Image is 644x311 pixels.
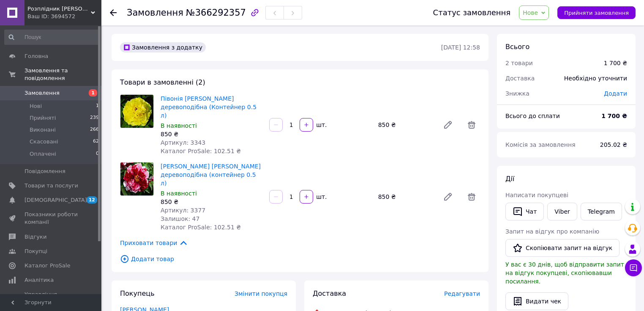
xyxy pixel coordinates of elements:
[120,78,205,86] span: Товари в замовленні (2)
[89,89,97,96] span: 1
[30,114,56,122] span: Прийняті
[25,276,54,284] span: Аналітика
[505,292,568,310] button: Видати чек
[30,126,56,134] span: Виконані
[93,138,99,146] span: 62
[90,126,99,134] span: 266
[161,207,205,214] span: Артикул: 3377
[25,291,78,306] span: Управління сайтом
[120,254,480,264] span: Додати товар
[505,239,619,257] button: Скопіювати запит на відгук
[441,44,480,51] time: [DATE] 12:58
[120,95,153,128] img: Півонія Alice Ai Li Shi деревоподібна (Контейнер 0.5 л)
[25,182,78,190] span: Товари та послуги
[564,10,629,16] span: Прийняти замовлення
[30,102,42,110] span: Нові
[120,238,188,248] span: Приховати товари
[161,198,262,206] div: 850 ₴
[25,196,87,204] span: [DEMOGRAPHIC_DATA]
[505,175,514,183] span: Дії
[463,188,480,205] span: Видалити
[604,59,627,67] div: 1 700 ₴
[375,191,436,203] div: 850 ₴
[161,139,205,146] span: Артикул: 3343
[25,248,47,255] span: Покупці
[439,188,456,205] a: Редагувати
[30,138,58,146] span: Скасовані
[161,190,197,197] span: В наявності
[444,290,480,297] span: Редагувати
[505,192,568,198] span: Написати покупцеві
[87,196,97,204] span: 12
[161,122,197,129] span: В наявності
[375,119,436,131] div: 850 ₴
[4,30,100,45] input: Пошук
[505,90,529,97] span: Знижка
[27,5,91,13] span: Розплідник Матвєєвих
[25,211,78,226] span: Показники роботи компанії
[161,163,261,187] a: [PERSON_NAME] [PERSON_NAME] деревоподібна (контейнер 0.5 л)
[25,233,46,241] span: Відгуки
[120,162,153,195] img: Півонія Shima-nishiki Dao Jin деревоподібна (контейнер 0.5 л)
[505,141,576,148] span: Комісія за замовлення
[625,259,642,276] button: Чат з покупцем
[161,148,241,154] span: Каталог ProSale: 102.51 ₴
[27,13,101,20] div: Ваш ID: 3694572
[161,215,199,222] span: Залишок: 47
[25,262,70,270] span: Каталог ProSale
[601,113,627,119] b: 1 700 ₴
[433,8,511,17] div: Статус замовлення
[523,9,538,16] span: Нове
[505,60,533,66] span: 2 товари
[314,121,327,129] div: шт.
[604,90,627,97] span: Додати
[505,203,544,220] button: Чат
[25,168,65,175] span: Повідомлення
[120,42,206,52] div: Замовлення з додатку
[505,228,599,235] span: Запит на відгук про компанію
[505,43,529,51] span: Всього
[557,6,636,19] button: Прийняти замовлення
[30,150,56,158] span: Оплачені
[96,150,99,158] span: 0
[463,116,480,133] span: Видалити
[505,75,535,82] span: Доставка
[505,261,624,285] span: У вас є 30 днів, щоб відправити запит на відгук покупцеві, скопіювавши посилання.
[439,116,456,133] a: Редагувати
[25,52,48,60] span: Головна
[161,95,257,119] a: Півонія [PERSON_NAME] деревоподібна (Контейнер 0.5 л)
[161,130,262,138] div: 850 ₴
[127,8,183,18] span: Замовлення
[313,289,346,297] span: Доставка
[600,141,627,148] span: 205.02 ₴
[90,114,99,122] span: 239
[505,113,560,119] span: Всього до сплати
[186,8,246,18] span: №366292357
[547,203,577,220] a: Viber
[120,289,155,297] span: Покупець
[161,224,241,231] span: Каталог ProSale: 102.51 ₴
[96,102,99,110] span: 1
[581,203,622,220] a: Telegram
[110,8,117,17] div: Повернутися назад
[235,290,287,297] span: Змінити покупця
[25,89,60,97] span: Замовлення
[25,67,101,82] span: Замовлення та повідомлення
[559,69,632,88] div: Необхідно уточнити
[314,193,327,201] div: шт.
